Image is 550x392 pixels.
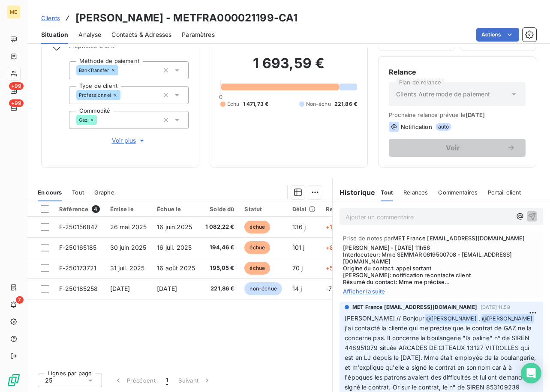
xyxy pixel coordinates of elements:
[157,264,195,272] span: 16 août 2025
[488,189,521,196] span: Portail client
[389,111,526,118] span: Prochaine relance prévue le
[334,100,357,108] span: 221,86 €
[161,371,173,389] button: 1
[244,262,270,275] span: échue
[205,264,234,272] span: 195,05 €
[220,55,357,81] h2: 1 693,59 €
[389,139,526,157] button: Voir
[59,264,97,272] span: F-250173721
[403,189,428,196] span: Relances
[166,376,168,385] span: 1
[97,116,104,124] input: Ajouter une valeur
[120,91,127,99] input: Ajouter une valeur
[59,285,98,292] span: F-250185258
[219,93,222,100] span: 0
[292,244,305,251] span: 101 j
[244,282,282,295] span: non-échue
[92,205,99,213] span: 4
[41,30,68,39] span: Situation
[7,373,21,387] img: Logo LeanPay
[244,221,270,233] span: échue
[244,241,270,254] span: échue
[157,206,195,212] div: Échue le
[306,100,331,108] span: Non-échu
[9,82,24,90] span: +99
[399,144,507,151] span: Voir
[326,223,342,230] span: +115 j
[326,244,340,251] span: +85 j
[182,30,215,39] span: Paramètres
[118,66,125,74] input: Ajouter une valeur
[72,189,84,196] span: Tout
[59,205,100,213] div: Référence
[401,123,432,130] span: Notification
[205,243,234,252] span: 194,46 €
[345,314,424,322] span: [PERSON_NAME] // Bonjour
[157,244,192,251] span: 16 juil. 2025
[436,123,452,131] span: auto
[292,285,302,292] span: 14 j
[94,189,114,196] span: Graphe
[343,244,540,285] span: [PERSON_NAME] - [DATE] 11h58 Interlocuteur: Mme SEMMAR 0619500708 - [EMAIL_ADDRESS][DOMAIN_NAME] ...
[326,206,353,212] div: Retard
[38,189,62,196] span: En cours
[352,303,477,311] span: MET France [EMAIL_ADDRESS][DOMAIN_NAME]
[75,10,298,26] h3: [PERSON_NAME] - METFRA000021199-CA1
[173,371,216,389] button: Suivant
[157,223,192,230] span: 16 juin 2025
[292,223,306,230] span: 136 j
[16,296,24,304] span: 7
[205,284,234,293] span: 221,86 €
[333,187,376,197] h6: Historique
[110,206,147,212] div: Émise le
[112,136,146,145] span: Voir plus
[227,100,240,108] span: Échu
[438,189,478,196] span: Commentaires
[59,223,98,230] span: F-250156847
[481,305,510,310] span: [DATE] 11:58
[79,68,109,73] span: BankTransfer
[326,285,335,292] span: -7 j
[478,314,480,322] span: ,
[7,5,21,19] div: ME
[521,363,541,383] div: Open Intercom Messenger
[110,285,130,292] span: [DATE]
[69,136,189,145] button: Voir plus
[205,206,234,212] div: Solde dû
[466,111,485,118] span: [DATE]
[78,30,101,39] span: Analyse
[425,314,478,324] span: @ [PERSON_NAME]
[41,14,60,22] a: Clients
[45,376,52,385] span: 25
[396,90,490,99] span: Clients Autre mode de paiement
[343,235,540,242] span: Prise de notes par
[111,30,171,39] span: Contacts & Adresses
[79,117,87,123] span: Gaz
[109,371,161,389] button: Précédent
[389,67,526,77] h6: Relance
[476,28,519,42] button: Actions
[110,264,145,272] span: 31 juil. 2025
[110,223,147,230] span: 26 mai 2025
[393,235,525,242] span: MET France [EMAIL_ADDRESS][DOMAIN_NAME]
[244,206,282,212] div: Statut
[243,100,269,108] span: 1 471,73 €
[9,99,24,107] span: +99
[343,288,540,295] span: Afficher la suite
[292,264,303,272] span: 70 j
[59,244,97,251] span: F-250165185
[69,42,189,54] span: Propriétés Client
[157,285,177,292] span: [DATE]
[292,206,316,212] div: Délai
[481,314,534,324] span: @ [PERSON_NAME]
[79,93,111,98] span: Professionnel
[326,264,340,272] span: +54 j
[110,244,147,251] span: 30 juin 2025
[381,189,394,196] span: Tout
[205,223,234,231] span: 1 082,22 €
[41,15,60,21] span: Clients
